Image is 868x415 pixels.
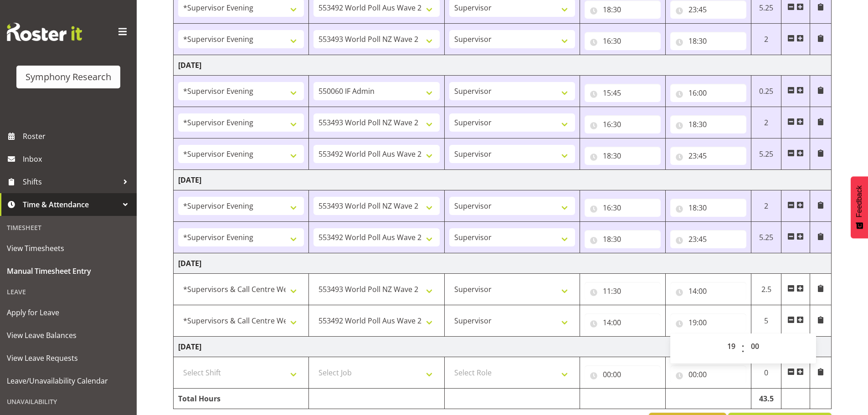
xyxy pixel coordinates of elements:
span: : [741,337,745,360]
input: Click to select... [585,147,661,165]
span: Feedback [855,185,863,217]
td: [DATE] [174,55,832,76]
td: Total Hours [174,389,309,409]
input: Click to select... [670,147,746,165]
span: Roster [23,129,132,143]
button: Feedback - Show survey [851,176,868,238]
input: Click to select... [585,230,661,248]
td: 5.25 [751,138,781,170]
input: Click to select... [670,199,746,217]
td: 0.25 [751,76,781,107]
td: 0 [751,357,781,389]
input: Click to select... [670,115,746,133]
input: Click to select... [670,313,746,332]
td: [DATE] [174,253,832,274]
div: Timesheet [2,218,134,237]
input: Click to select... [585,84,661,102]
div: Symphony Research [26,70,111,84]
span: Manual Timesheet Entry [7,264,130,278]
input: Click to select... [585,115,661,133]
a: View Leave Requests [2,347,134,369]
span: View Leave Requests [7,351,130,365]
input: Click to select... [585,313,661,332]
td: 2.5 [751,274,781,305]
input: Click to select... [670,365,746,384]
td: 43.5 [751,389,781,409]
td: 2 [751,190,781,222]
input: Click to select... [585,0,661,19]
span: Shifts [23,175,118,189]
input: Click to select... [585,32,661,50]
a: Manual Timesheet Entry [2,260,134,282]
td: [DATE] [174,337,832,357]
td: 5 [751,305,781,337]
span: Leave/Unavailability Calendar [7,374,130,388]
input: Click to select... [585,199,661,217]
td: 2 [751,24,781,55]
a: Leave/Unavailability Calendar [2,369,134,392]
img: Rosterit website logo [7,23,82,41]
a: Apply for Leave [2,301,134,324]
input: Click to select... [585,282,661,300]
span: View Leave Balances [7,328,130,342]
input: Click to select... [585,365,661,384]
td: [DATE] [174,170,832,190]
a: View Timesheets [2,237,134,260]
input: Click to select... [670,0,746,19]
input: Click to select... [670,32,746,50]
span: Time & Attendance [23,198,118,211]
input: Click to select... [670,282,746,300]
span: Inbox [23,152,132,166]
input: Click to select... [670,230,746,248]
span: Apply for Leave [7,306,130,319]
div: Leave [2,282,134,301]
a: View Leave Balances [2,324,134,347]
div: Unavailability [2,392,134,411]
input: Click to select... [670,84,746,102]
span: View Timesheets [7,241,130,255]
td: 2 [751,107,781,138]
td: 5.25 [751,222,781,253]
